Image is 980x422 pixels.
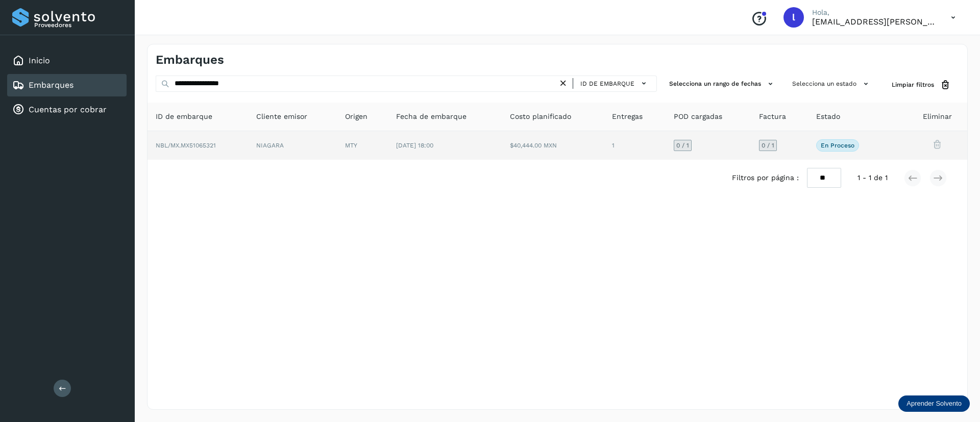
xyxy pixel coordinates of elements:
[156,53,224,67] h4: Embarques
[7,98,127,121] div: Cuentas por cobrar
[857,172,888,183] span: 1 - 1 de 1
[156,142,216,149] span: NBL/MX.MX51065321
[892,80,934,89] span: Limpiar filtros
[816,111,840,122] span: Estado
[29,56,50,65] a: Inicio
[396,111,467,122] span: Fecha de embarque
[665,76,780,92] button: Selecciona un rango de fechas
[898,395,970,412] div: Aprender Solvento
[337,131,388,160] td: MTY
[580,79,634,88] span: ID de embarque
[674,111,722,122] span: POD cargadas
[676,142,689,148] span: 0 / 1
[812,8,935,17] p: Hola,
[612,111,643,122] span: Entregas
[396,142,433,149] span: [DATE] 18:00
[762,142,774,148] span: 0 / 1
[812,17,935,27] p: lauraamalia.castillo@xpertal.com
[345,111,367,122] span: Origen
[821,142,854,149] p: En proceso
[34,21,122,29] p: Proveedores
[156,111,212,122] span: ID de embarque
[29,80,73,90] a: Embarques
[510,111,571,122] span: Costo planificado
[732,172,799,183] span: Filtros por página :
[248,131,337,160] td: NIAGARA
[256,111,307,122] span: Cliente emisor
[29,105,107,114] a: Cuentas por cobrar
[906,400,962,408] p: Aprender Solvento
[7,49,127,72] div: Inicio
[604,131,666,160] td: 1
[502,131,604,160] td: $40,444.00 MXN
[7,74,127,96] div: Embarques
[923,111,952,122] span: Eliminar
[884,76,959,94] button: Limpiar filtros
[788,76,875,92] button: Selecciona un estado
[577,76,652,91] button: ID de embarque
[759,111,786,122] span: Factura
